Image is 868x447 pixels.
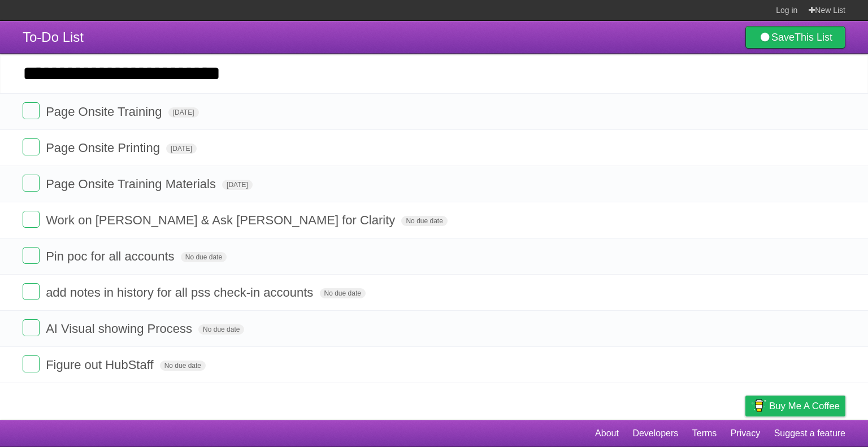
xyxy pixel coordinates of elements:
[23,211,40,228] label: Done
[222,180,253,190] span: [DATE]
[692,423,717,444] a: Terms
[795,32,832,43] b: This List
[23,319,40,336] label: Done
[23,138,40,155] label: Done
[46,249,177,263] span: Pin poc for all accounts
[166,144,197,154] span: [DATE]
[198,324,244,335] span: No due date
[23,102,40,119] label: Done
[595,423,619,444] a: About
[23,355,40,372] label: Done
[23,29,84,45] span: To-Do List
[46,358,156,372] span: Figure out HubStaff
[23,175,40,192] label: Done
[401,216,447,226] span: No due date
[23,247,40,264] label: Done
[23,283,40,300] label: Done
[46,322,195,336] span: AI Visual showing Process
[46,177,219,191] span: Page Onsite Training Materials
[46,141,163,155] span: Page Onsite Printing
[46,285,316,300] span: add notes in history for all pss check-in accounts
[320,288,366,298] span: No due date
[168,107,199,118] span: [DATE]
[745,26,845,49] a: SaveThis List
[745,396,845,416] a: Buy me a coffee
[46,213,398,227] span: Work on [PERSON_NAME] & Ask [PERSON_NAME] for Clarity
[751,396,766,415] img: Buy me a coffee
[632,423,678,444] a: Developers
[181,252,227,262] span: No due date
[46,105,164,119] span: Page Onsite Training
[731,423,760,444] a: Privacy
[774,423,845,444] a: Suggest a feature
[160,361,206,371] span: No due date
[769,396,840,416] span: Buy me a coffee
